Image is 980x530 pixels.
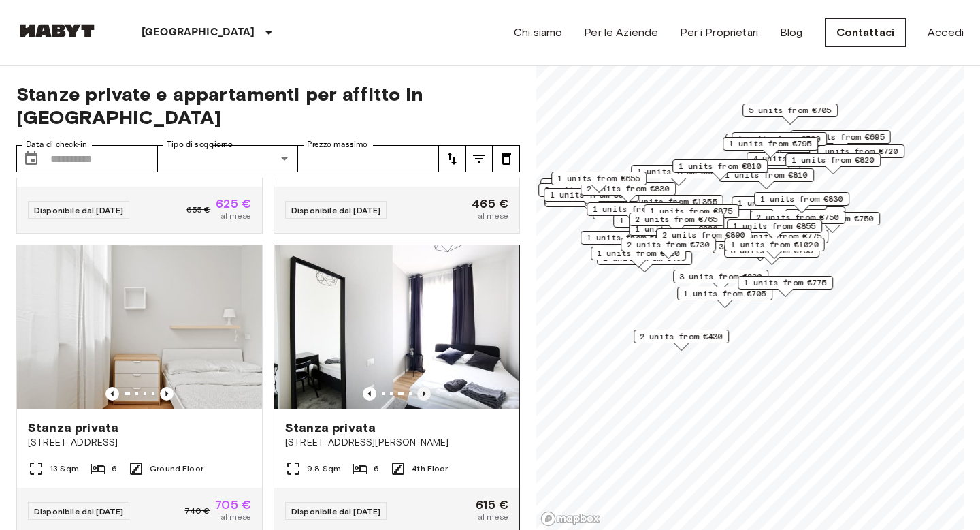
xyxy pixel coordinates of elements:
a: Chi siamo [514,25,562,41]
span: 4th Floor [412,463,448,475]
a: Per le Aziende [584,25,658,41]
span: 1 units from €785 [738,197,821,209]
div: Map marker [591,247,686,268]
div: Map marker [613,214,708,235]
a: Blog [780,25,803,41]
span: Disponibile dal [DATE] [291,205,380,215]
span: 1 units from €830 [760,193,843,205]
img: Habyt [16,24,98,37]
span: Stanze private e appartamenti per affitto in [GEOGRAPHIC_DATA] [16,82,520,129]
span: 2 units from €1355 [630,196,717,208]
div: Map marker [738,276,833,297]
div: Map marker [725,134,821,155]
div: Map marker [656,228,751,249]
a: Accedi [928,25,964,41]
span: Disponibile dal [DATE] [34,205,123,215]
div: Map marker [754,192,849,213]
div: Map marker [587,202,682,223]
button: Previous image [105,387,119,401]
span: 10 units from €695 [797,131,885,143]
span: 1 units from €720 [815,145,898,157]
div: Map marker [785,153,881,174]
button: tune [465,145,493,172]
span: 1 units from €820 [791,154,875,166]
div: Map marker [809,144,904,166]
span: 13 Sqm [50,463,79,475]
span: al mese [220,210,251,222]
span: 1 units from €875 [650,205,733,217]
span: 5 units from €705 [749,104,832,116]
div: Map marker [750,211,845,232]
button: tune [438,145,465,172]
div: Map marker [634,330,729,351]
span: al mese [478,210,508,222]
span: 1 units from €685 [593,203,676,215]
span: 1 units from €695 [546,179,630,191]
span: Disponibile dal [DATE] [34,506,123,516]
div: Map marker [581,231,676,252]
span: 705 € [215,499,251,511]
span: Stanza privata [285,420,376,436]
span: 1 units from €655 [557,172,640,185]
span: Disponibile dal [DATE] [291,506,380,516]
img: Marketing picture of unit IT-14-037-001-06H [17,245,262,409]
span: 1 units from €775 [744,277,827,289]
span: 1 units from €730 [597,247,680,260]
label: Data di check-in [26,139,87,151]
label: Prezzo massimo [307,139,367,151]
span: 2 units from €750 [791,213,874,225]
button: tune [493,145,520,172]
div: Map marker [725,238,825,259]
span: 2 units from €430 [640,330,723,343]
span: 740 € [184,505,210,517]
div: Map marker [621,238,716,259]
div: Map marker [629,213,724,234]
span: 2 units from €625 [544,184,627,196]
a: Per i Proprietari [680,25,758,41]
span: Stanza privata [28,420,118,436]
span: al mese [220,511,251,523]
div: Map marker [644,204,739,225]
span: 465 € [472,198,508,210]
div: Map marker [791,130,891,151]
span: 655 € [186,204,210,216]
span: Ground Floor [150,463,203,475]
span: 1 units from €695 [550,189,633,201]
div: Map marker [540,178,636,200]
span: 4 units from €735 [753,153,836,165]
p: [GEOGRAPHIC_DATA] [142,25,255,41]
span: 1 units from €695 [587,232,670,244]
div: Map marker [672,159,768,181]
div: Map marker [673,270,768,291]
span: 615 € [476,499,508,511]
span: al mese [478,511,508,523]
span: 1 units from €705 [683,287,766,300]
button: Previous image [363,387,376,401]
label: Tipo di soggiorno [167,139,233,151]
span: 9.8 Sqm [307,463,341,475]
span: 3 units from €830 [679,270,762,283]
span: 6 [374,463,379,475]
span: 1 units from €795 [729,138,812,150]
span: [STREET_ADDRESS][PERSON_NAME] [285,436,508,450]
div: Map marker [742,104,838,125]
span: 1 units from €855 [733,220,816,232]
span: 1 units from €720 [738,133,821,145]
div: Map marker [677,287,772,308]
span: [STREET_ADDRESS] [28,436,251,450]
div: Map marker [538,183,634,204]
span: 2 units from €830 [587,183,670,195]
span: 1 units from €810 [725,169,808,181]
button: Previous image [160,387,174,401]
span: 2 units from €765 [635,213,718,225]
span: 6 [112,463,117,475]
span: 4 units from €775 [739,230,822,243]
button: Choose date [18,145,45,172]
span: 1 units from €1020 [731,238,819,251]
div: Map marker [551,172,647,193]
a: Contattaci [825,18,906,47]
div: Map marker [623,195,723,216]
a: Mapbox logo [540,511,600,527]
button: Previous image [417,387,431,401]
span: 625 € [216,198,251,210]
